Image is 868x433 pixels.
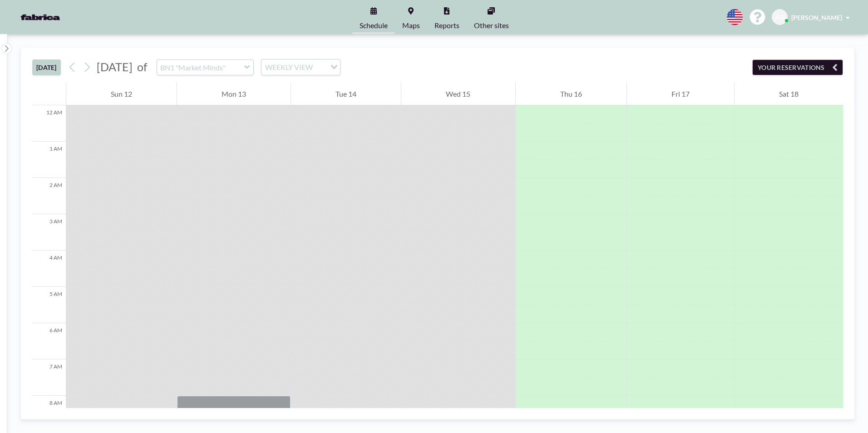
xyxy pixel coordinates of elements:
div: Sat 18 [735,83,843,105]
input: BN1 "Market Minds" [157,60,244,75]
div: Thu 16 [516,83,626,105]
img: organization-logo [15,8,66,26]
div: Wed 15 [401,83,515,105]
span: AD [775,13,784,21]
div: 12 AM [32,105,66,142]
div: Sun 12 [66,83,177,105]
button: [DATE] [32,59,61,75]
span: [DATE] [97,60,133,74]
div: 3 AM [32,214,66,251]
span: Maps [402,22,420,29]
button: YOUR RESERVATIONS [752,59,843,75]
div: 4 AM [32,251,66,287]
span: Schedule [360,22,388,29]
div: 5 AM [32,287,66,323]
span: [PERSON_NAME] [791,14,842,21]
div: 8 AM [32,396,66,432]
span: Other sites [474,22,509,29]
span: WEEKLY VIEW [263,61,315,73]
div: 6 AM [32,323,66,359]
span: of [137,60,147,74]
div: Mon 13 [177,83,291,105]
input: Search for option [316,61,325,73]
div: Fri 17 [627,83,734,105]
span: Reports [434,22,459,29]
div: Search for option [261,59,340,75]
div: 7 AM [32,359,66,396]
div: 1 AM [32,142,66,178]
div: 2 AM [32,178,66,214]
div: Tue 14 [291,83,401,105]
